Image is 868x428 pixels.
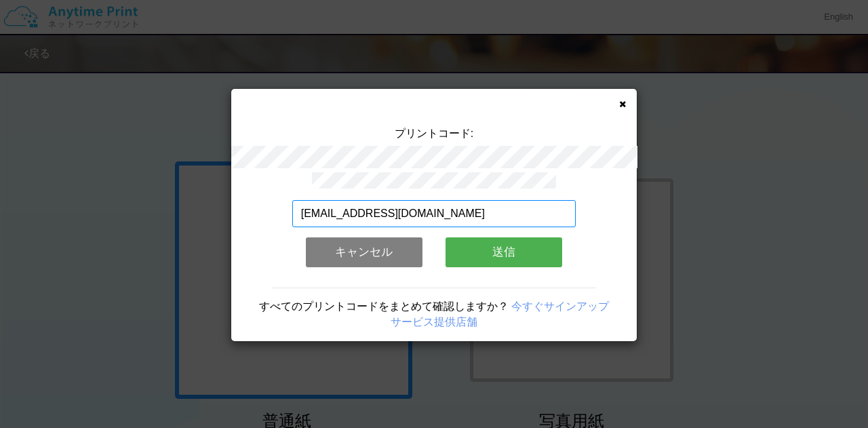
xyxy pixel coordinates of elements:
[292,200,576,227] input: メールアドレス
[391,316,477,328] a: サービス提供店舗
[306,237,422,267] button: キャンセル
[511,300,609,312] a: 今すぐサインアップ
[259,300,509,312] span: すべてのプリントコードをまとめて確認しますか？
[395,128,473,139] span: プリントコード:
[446,237,562,267] button: 送信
